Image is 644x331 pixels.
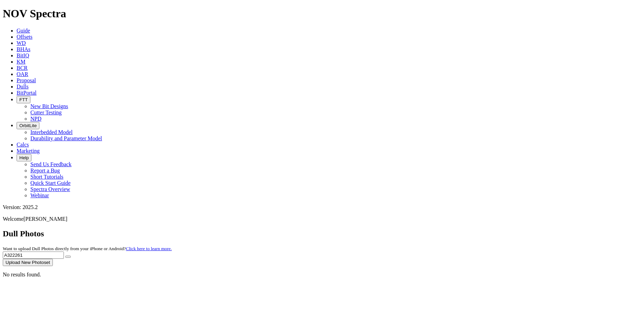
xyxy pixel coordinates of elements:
[30,103,68,109] a: New Bit Designs
[17,90,37,96] a: BitPortal
[17,154,31,161] button: Help
[19,123,37,128] span: OrbitLite
[19,97,28,102] span: FTT
[17,65,28,71] a: BCR
[17,71,28,77] a: OAR
[3,246,172,251] small: Want to upload Dull Photos directly from your iPhone or Android?
[3,259,53,266] button: Upload New Photoset
[3,272,641,278] p: No results found.
[30,129,73,135] a: Interbedded Model
[3,229,641,238] h2: Dull Photos
[17,96,30,103] button: FTT
[17,122,39,129] button: OrbitLite
[17,142,29,148] a: Calcs
[30,135,102,141] a: Durability and Parameter Model
[17,59,26,65] a: KM
[19,155,29,160] span: Help
[30,180,70,186] a: Quick Start Guide
[30,192,49,198] a: Webinar
[3,204,641,210] div: Version: 2025.2
[30,110,62,115] a: Cutter Testing
[17,28,30,34] a: Guide
[23,216,67,222] span: [PERSON_NAME]
[17,53,29,58] a: BitIQ
[17,46,30,52] a: BHAs
[30,168,60,173] a: Report a Bug
[17,84,29,89] a: Dulls
[3,216,641,222] p: Welcome
[17,148,40,154] a: Marketing
[17,34,32,40] a: Offsets
[30,186,70,192] a: Spectra Overview
[126,246,172,251] a: Click here to learn more.
[30,161,71,167] a: Send Us Feedback
[30,116,41,122] a: NPD
[17,77,36,83] a: Proposal
[17,40,26,46] a: WD
[3,252,64,259] input: Search Serial Number
[30,174,64,180] a: Short Tutorials
[3,7,641,20] h1: NOV Spectra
